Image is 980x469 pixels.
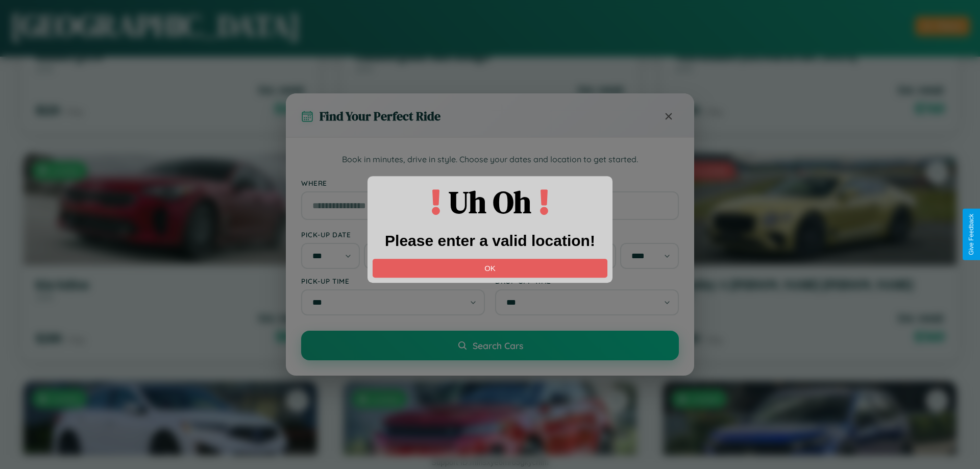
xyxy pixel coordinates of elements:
label: Pick-up Time [301,277,485,285]
span: Search Cars [473,340,523,351]
h3: Find Your Perfect Ride [320,108,440,125]
label: Drop-off Date [495,230,679,239]
label: Pick-up Date [301,230,485,239]
label: Drop-off Time [495,277,679,285]
p: Book in minutes, drive in style. Choose your dates and location to get started. [301,153,679,166]
label: Where [301,179,679,187]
